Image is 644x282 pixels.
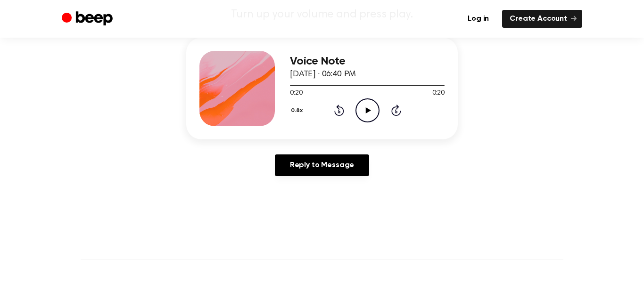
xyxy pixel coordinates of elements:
h3: Voice Note [290,55,445,68]
a: Beep [62,10,115,28]
a: Reply to Message [275,154,369,176]
span: [DATE] · 06:40 PM [290,70,356,79]
button: 0.8x [290,103,306,119]
a: Log in [460,10,496,28]
span: 0:20 [290,89,302,98]
span: 0:20 [432,89,445,98]
a: Create Account [502,10,582,28]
